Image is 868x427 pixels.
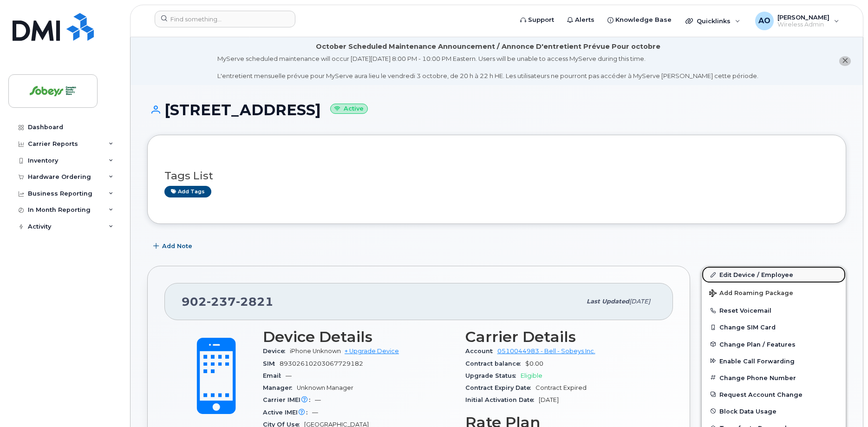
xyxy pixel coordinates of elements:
span: Enable Call Forwarding [719,357,795,364]
h3: Tags List [164,170,829,182]
span: — [286,372,292,379]
button: close notification [839,56,851,66]
span: [DATE] [539,396,559,403]
a: Edit Device / Employee [702,266,846,283]
span: 902 [182,295,274,309]
a: 0510044983 - Bell - Sobeys Inc. [497,348,595,355]
span: Upgrade Status [465,372,521,379]
button: Add Roaming Package [702,283,846,302]
span: — [312,409,318,416]
span: Initial Activation Date [465,396,539,403]
span: SIM [263,360,280,367]
span: 2821 [236,295,274,309]
span: $0.00 [525,360,543,367]
span: Active IMEI [263,409,312,416]
button: Request Account Change [702,386,846,403]
span: 237 [207,295,236,309]
span: Eligible [521,372,542,379]
button: Block Data Usage [702,403,846,420]
a: + Upgrade Device [345,348,399,355]
button: Enable Call Forwarding [702,353,846,369]
span: Account [465,348,497,355]
a: Add tags [164,186,211,197]
span: Carrier IMEI [263,396,315,403]
span: Email [263,372,286,379]
span: 89302610203067729182 [280,360,363,367]
span: Add Roaming Package [709,289,793,298]
span: Change Plan / Features [719,341,796,348]
span: — [315,396,321,403]
h3: Carrier Details [465,328,657,345]
h1: [STREET_ADDRESS] [147,102,846,118]
button: Change Phone Number [702,369,846,386]
span: [DATE] [629,298,650,305]
button: Add Note [147,238,200,255]
small: Active [330,104,368,114]
span: Add Note [162,242,192,250]
span: iPhone Unknown [290,348,341,355]
span: Manager [263,384,297,391]
button: Change Plan / Features [702,336,846,353]
button: Change SIM Card [702,319,846,335]
span: Contract Expiry Date [465,384,535,391]
h3: Device Details [263,328,454,345]
button: Reset Voicemail [702,302,846,319]
span: Unknown Manager [297,384,353,391]
span: Contract balance [465,360,525,367]
span: Device [263,348,290,355]
div: October Scheduled Maintenance Announcement / Annonce D'entretient Prévue Pour octobre [316,42,660,52]
span: Last updated [587,298,629,305]
span: Contract Expired [535,384,587,391]
div: MyServe scheduled maintenance will occur [DATE][DATE] 8:00 PM - 10:00 PM Eastern. Users will be u... [217,54,758,80]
